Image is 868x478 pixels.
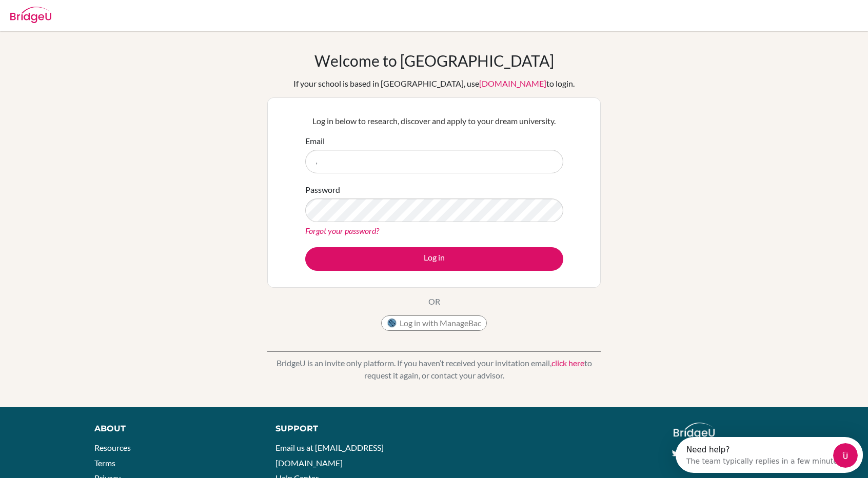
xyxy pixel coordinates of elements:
a: Resources [94,443,131,452]
iframe: Intercom live chat [833,443,858,468]
p: Log in below to research, discover and apply to your dream university. [305,115,563,127]
img: Bridge-U [10,7,51,23]
h1: Welcome to [GEOGRAPHIC_DATA] [314,51,554,70]
div: Support [275,423,423,435]
a: Email us at [EMAIL_ADDRESS][DOMAIN_NAME] [275,443,384,468]
label: Password [305,184,340,196]
a: [DOMAIN_NAME] [479,78,546,88]
a: Terms [94,458,115,468]
p: OR [428,295,440,308]
div: The team typically replies in a few minutes. [11,17,168,28]
iframe: Intercom live chat discovery launcher [676,437,863,473]
button: Log in [305,247,563,271]
img: logo_white@2x-f4f0deed5e89b7ecb1c2cc34c3e3d731f90f0f143d5ea2071677605dd97b5244.png [674,423,715,440]
div: If your school is based in [GEOGRAPHIC_DATA], use to login. [293,77,575,90]
a: click here [551,358,584,368]
div: Need help? [11,9,168,17]
p: BridgeU is an invite only platform. If you haven’t received your invitation email, to request it ... [267,357,601,382]
label: Email [305,135,325,147]
div: About [94,423,253,435]
button: Log in with ManageBac [381,315,487,331]
div: Open Intercom Messenger [4,4,199,32]
a: Forgot your password? [305,226,379,235]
